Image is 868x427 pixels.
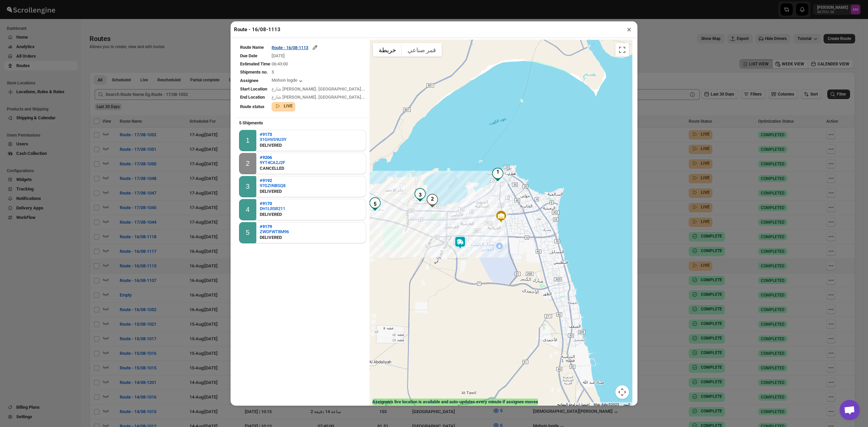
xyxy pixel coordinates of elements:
[246,183,250,190] div: 3
[260,234,289,241] div: DELIVERED
[240,69,268,75] span: Shipments no.
[272,86,365,93] div: شارع [PERSON_NAME]، [GEOGRAPHIC_DATA]...
[491,168,505,181] div: 1
[615,385,629,399] button: عناصر التحكّم بطريقة عرض الخريطة
[372,399,538,405] label: Assignee's live location is available and auto-updates every minute if assignee moves
[272,53,285,58] span: [DATE]
[240,104,264,109] span: Route status
[615,43,629,57] button: تبديل إلى العرض ملء الشاشة
[240,53,257,58] span: Due Date
[272,44,318,51] button: Route - 16/08-1113
[260,211,285,218] div: DELIVERED
[236,117,267,129] b: 5 Shipments
[240,45,264,50] span: Route Name
[260,201,285,206] button: #9170
[246,137,250,144] div: 1
[260,160,285,165] button: 9YT4CA2J2F
[373,43,402,57] button: عرض خريطة الشارع
[272,94,365,101] div: شارع [PERSON_NAME]، [GEOGRAPHIC_DATA]...
[260,224,272,229] b: #9179
[272,78,304,84] button: Mohsin logde
[260,155,285,160] button: #9206
[240,78,258,83] span: Assignee
[557,402,590,407] button: اختصارات لوحة المفاتيح
[260,132,287,137] button: #9173
[260,137,287,142] button: 31GHVS9U3Y
[371,398,394,407] a: ‏فتح هذه المنطقة في "خرائط Google" (يؤدي ذلك إلى فتح نافذة جديدة)
[246,160,250,167] div: 2
[240,61,270,66] span: Estimated Time
[260,132,272,137] b: #9173
[246,229,250,237] div: 5
[234,26,280,33] h2: Route - 16/08-1113
[260,142,287,149] div: DELIVERED
[413,188,427,202] div: 3
[246,206,250,213] div: 4
[402,43,442,57] button: عرض صور القمر الصناعي
[240,95,265,100] span: End Location
[426,194,439,207] div: 2
[260,206,285,211] button: DH1LR5R211
[260,165,285,172] div: CANCELLED
[274,103,293,109] button: LIVE
[371,398,394,407] img: Google
[272,69,274,75] span: 5
[260,183,285,188] button: 97GZINBSQ8
[623,403,630,406] a: البنود
[272,61,288,66] span: 06:43:00
[284,104,293,108] b: LIVE
[260,224,289,229] button: #9179
[260,155,272,160] b: #9206
[260,229,289,234] button: ZWOFWT8M96
[840,400,860,420] a: دردشة مفتوحة
[260,178,272,183] b: #9192
[260,188,285,195] div: DELIVERED
[594,403,619,406] span: Map data ©2025
[260,201,272,206] b: #9170
[368,197,382,211] div: 5
[624,25,634,34] button: ×
[260,178,285,183] button: #9192
[240,86,267,91] span: Start Location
